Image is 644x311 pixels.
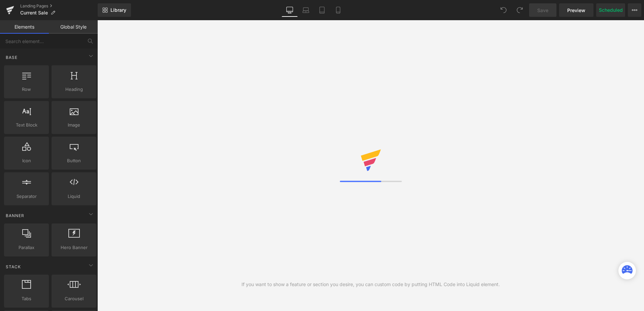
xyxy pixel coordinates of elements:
a: Mobile [330,3,346,17]
span: Preview [567,7,585,14]
a: Desktop [282,3,298,17]
a: Laptop [298,3,314,17]
span: Image [54,122,94,129]
span: Heading [54,86,94,93]
button: More [628,3,641,17]
button: Redo [513,3,526,17]
div: If you want to show a feature or section you desire, you can custom code by putting HTML Code int... [241,281,500,288]
a: Global Style [49,20,98,34]
span: Parallax [6,244,47,251]
span: Row [6,86,47,93]
button: Undo [497,3,510,17]
span: Text Block [6,122,47,129]
span: Button [54,157,94,164]
span: Icon [6,157,47,164]
a: New Library [98,3,131,17]
button: Scheduled [596,3,625,17]
span: Hero Banner [54,244,94,251]
span: Tabs [6,295,47,302]
span: Library [110,7,126,13]
span: Liquid [54,193,94,200]
a: Tablet [314,3,330,17]
span: Base [5,54,18,61]
span: Save [537,7,548,14]
a: Preview [559,3,593,17]
span: Carousel [54,295,94,302]
span: Banner [5,212,25,219]
span: Separator [6,193,47,200]
a: Landing Pages [20,3,98,9]
span: Current Sale [20,10,48,15]
span: Stack [5,264,22,270]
